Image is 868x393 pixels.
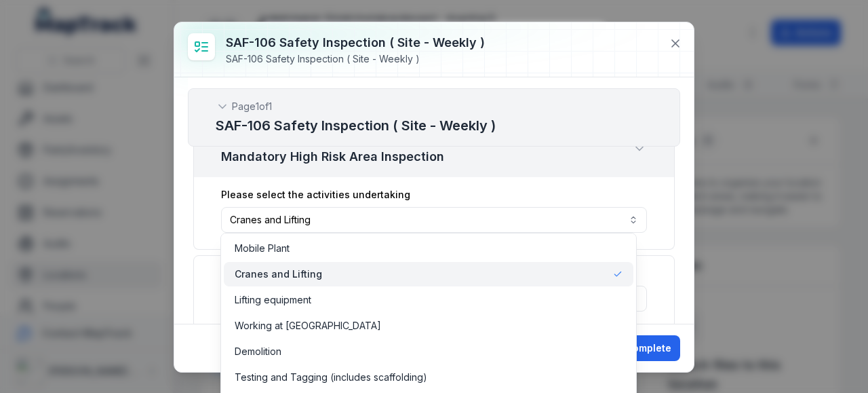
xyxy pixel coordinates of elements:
span: Mobile Plant [235,242,290,255]
span: Testing and Tagging (includes scaffolding) [235,371,427,384]
span: Cranes and Lifting [235,267,322,281]
span: Demolition [235,345,281,358]
button: Cranes and Lifting [221,207,647,233]
span: Working at [GEOGRAPHIC_DATA] [235,319,381,333]
span: Lifting equipment [235,293,311,307]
